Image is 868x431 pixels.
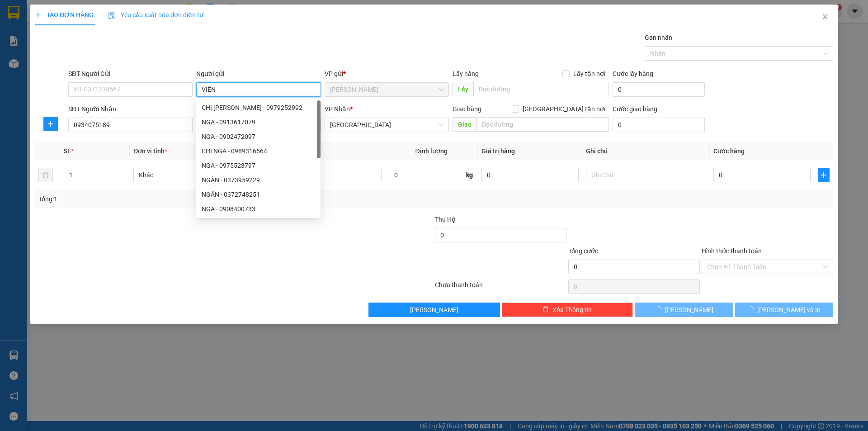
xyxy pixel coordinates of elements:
button: plus [818,168,830,182]
input: Cước lấy hàng [613,82,705,97]
span: Định lượng [415,147,448,155]
span: VP Nhận [325,105,350,113]
div: NGA - 0913617079 [196,115,321,129]
div: VP gửi [325,69,449,79]
button: [PERSON_NAME] và In [735,303,833,317]
div: NGA - 0913617079 [202,117,315,127]
input: 0 [481,168,579,182]
span: Lấy [453,82,473,96]
div: Tên hàng: BÌ ( : 1 ) [8,58,178,69]
span: close [821,13,829,20]
input: Cước giao hàng [613,118,705,132]
div: Chưa thanh toán [434,280,567,296]
div: SĐT Người Nhận [68,104,193,114]
div: NGA - 0902472097 [196,129,321,144]
span: SL [69,57,81,70]
div: [PERSON_NAME] [8,8,80,28]
span: Khác [139,168,248,182]
input: VD: Bàn, Ghế [261,168,381,182]
div: NGA [86,28,178,39]
div: Người gửi [196,69,321,79]
label: Gán nhãn [645,34,672,41]
span: Tổng cước [568,247,598,255]
label: Cước lấy hàng [613,70,653,77]
label: Cước giao hàng [613,105,657,113]
button: Close [812,5,838,30]
div: CHỊ [PERSON_NAME] - 0979252992 [202,103,315,113]
span: Yêu cầu xuất hóa đơn điện tử [108,11,203,19]
span: Gửi: [8,8,22,17]
span: Giá trị hàng [481,147,515,155]
button: [PERSON_NAME] [368,303,500,317]
div: CHỊ NGA - 0989316664 [202,146,315,156]
span: Giao hàng [453,105,481,113]
span: Cước hàng [713,147,745,155]
button: delete [38,168,53,182]
button: deleteXóa Thông tin [502,303,633,317]
span: loading [747,306,757,313]
div: NGA - 0908400733 [202,204,315,214]
span: [PERSON_NAME] và In [757,305,821,315]
div: NGA - 0902472097 [202,132,315,142]
div: NGÂN - 0372748251 [202,189,315,199]
input: Ghi Chú [586,168,706,182]
span: loading [655,306,665,313]
span: SL [64,147,71,155]
span: [PERSON_NAME] [665,305,713,315]
div: NGÂN - 0372748251 [196,187,321,202]
div: [GEOGRAPHIC_DATA] [86,8,178,28]
span: TẠO ĐƠN HÀNG [35,11,94,19]
span: plus [35,12,41,18]
span: Lấy tận nơi [570,69,609,79]
div: CHỊ NGA - 0989316664 [196,144,321,158]
span: Lấy hàng [453,70,479,77]
th: Ghi chú [582,142,710,160]
input: Dọc đường [476,117,609,132]
div: NGA - 0975523797 [202,161,315,171]
span: Đơn vị tính [133,147,167,155]
span: TAM QUAN [330,83,443,96]
div: CHỊ NGÂN - 0979252992 [196,100,321,115]
span: delete [542,306,549,313]
div: Tổng: 1 [38,194,335,204]
span: [PERSON_NAME] [410,305,458,315]
span: kg [465,168,474,182]
span: plus [818,171,829,179]
div: NGÂN - 0373959229 [196,173,321,187]
input: Dọc đường [473,82,609,96]
img: icon [108,12,115,19]
div: SĐT Người Gửi [68,69,193,79]
span: Thu Hộ [435,216,456,223]
span: [GEOGRAPHIC_DATA] tận nơi [519,104,609,114]
div: NGÂN - 0373959229 [202,175,315,185]
div: NGA - 0975523797 [196,158,321,173]
span: Nhận: [86,8,108,17]
span: Giao [453,117,476,132]
span: SÀI GÒN [330,118,443,132]
button: plus [43,117,58,131]
div: NGA - 0908400733 [196,202,321,216]
span: plus [44,120,57,128]
span: Xóa Thông tin [552,305,592,315]
button: [PERSON_NAME] [635,303,733,317]
label: Hình thức thanh toán [702,247,762,255]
